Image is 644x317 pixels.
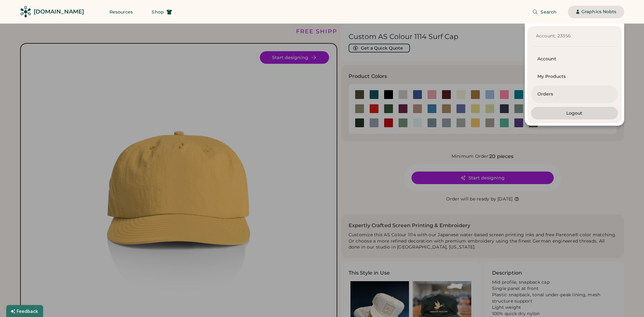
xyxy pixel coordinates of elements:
[581,9,616,15] div: Graphics Nobts
[537,91,612,97] div: Orders
[34,8,84,16] div: [DOMAIN_NAME]
[20,6,31,17] img: Rendered Logo - Screens
[614,289,641,316] iframe: Front Chat
[531,107,618,119] button: Logout
[540,10,557,14] span: Search
[525,6,564,18] button: Search
[102,6,141,18] button: Resources
[152,10,164,14] span: Shop
[536,33,613,39] div: Account: 23356
[537,56,612,62] div: Account
[537,74,612,80] div: My Products
[144,6,179,18] button: Shop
